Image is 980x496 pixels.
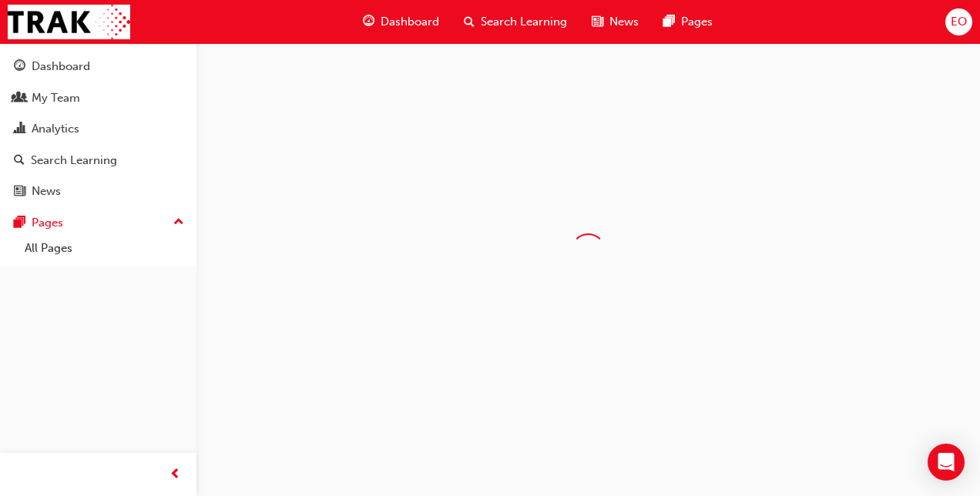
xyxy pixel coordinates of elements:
span: EO [951,13,967,31]
div: News [32,183,61,200]
span: search-icon [14,154,25,168]
a: pages-iconPages [651,6,725,38]
div: Pages [32,214,63,232]
div: Search Learning [31,152,117,169]
a: All Pages [18,236,190,260]
span: News [609,13,639,31]
span: news-icon [592,12,603,32]
a: My Team [6,84,190,112]
button: Pages [6,209,190,237]
a: News [6,177,190,206]
span: chart-icon [14,122,25,136]
span: guage-icon [14,60,25,74]
div: Dashboard [32,58,90,75]
span: Pages [681,13,713,31]
span: guage-icon [363,12,374,32]
div: Analytics [32,120,79,138]
span: Search Learning [481,13,567,31]
a: search-iconSearch Learning [451,6,579,38]
a: news-iconNews [579,6,651,38]
span: pages-icon [663,12,675,32]
a: Analytics [6,115,190,143]
span: Dashboard [381,13,439,31]
span: prev-icon [169,465,181,484]
span: people-icon [14,92,25,106]
a: guage-iconDashboard [351,6,451,38]
img: Trak [8,5,130,39]
span: search-icon [464,12,475,32]
button: EO [945,8,972,35]
span: pages-icon [14,216,25,230]
a: Dashboard [6,52,190,81]
button: DashboardMy TeamAnalyticsSearch LearningNews [6,49,190,209]
span: up-icon [173,213,184,233]
span: news-icon [14,185,25,199]
div: Open Intercom Messenger [928,444,965,481]
div: My Team [32,89,80,107]
a: Search Learning [6,146,190,175]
